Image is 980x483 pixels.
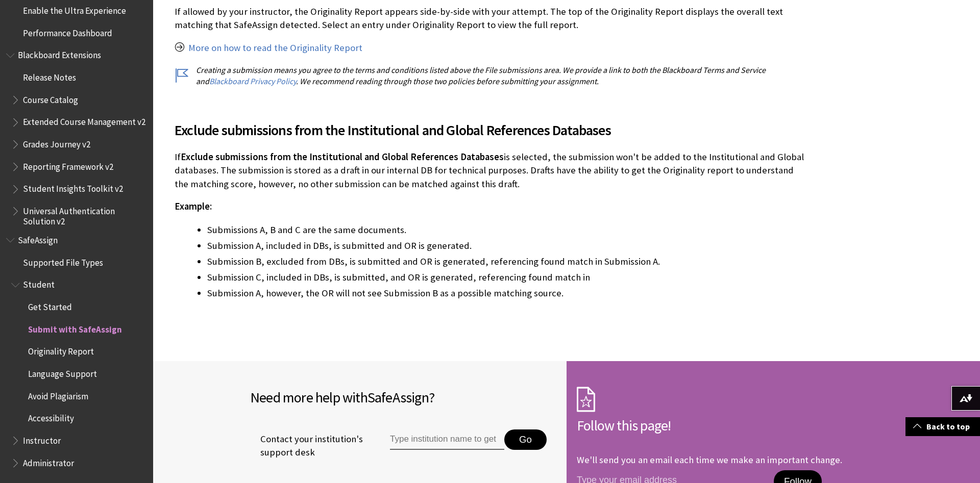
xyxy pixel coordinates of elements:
span: Supported File Types [23,254,103,268]
span: Reporting Framework v2 [23,158,113,172]
li: Submission A, however, the OR will not see Submission B as a possible matching source. [207,286,807,300]
button: Go [504,429,547,450]
span: Grades Journey v2 [23,136,90,149]
span: Avoid Plagiarism [28,388,88,401]
li: Submission A, included in DBs, is submitted and OR is generated. [207,239,807,253]
span: Administrator [23,454,74,468]
p: If is selected, the submission won't be added to the Institutional and Global databases. The subm... [175,150,807,191]
span: Universal Authentication Solution v2 [23,202,146,226]
span: Release Notes [23,69,76,83]
span: Contact your institution's support desk [250,433,366,459]
a: More on how to read the Originality Report [188,42,362,54]
li: Submission B, excluded from DBs, is submitted and OR is generated, referencing found match in Sub... [207,255,807,269]
span: Accessibility [28,410,74,424]
span: SafeAssign [367,388,429,406]
span: Submit with SafeAssign [28,321,122,335]
span: Student Insights Toolkit v2 [23,181,123,194]
span: Language Support [28,365,97,379]
input: Type institution name to get support [390,429,504,450]
nav: Book outline for Blackboard Extensions [6,47,147,227]
li: Submission C, included in DBs, is submitted, and OR is generated, referencing found match in [207,270,807,285]
a: Back to top [905,417,980,436]
span: Extended Course Management v2 [23,114,145,128]
span: Originality Report [28,343,94,357]
span: Exclude submissions from the Institutional and Global References Databases [175,119,807,141]
span: Student [23,276,55,290]
li: Submissions A, B and C are the same documents. [207,223,807,237]
img: Subscription Icon [577,387,595,412]
p: Creating a submission means you agree to the terms and conditions listed above the File submissio... [175,64,807,87]
nav: Book outline for Blackboard SafeAssign [6,232,147,471]
span: Instructor [23,432,61,446]
span: Get Started [28,298,72,312]
span: SafeAssign [18,232,58,245]
h2: Need more help with ? [250,387,556,408]
span: Performance Dashboard [23,24,112,38]
span: Example: [175,200,212,212]
span: Blackboard Extensions [18,47,101,61]
span: Enable the Ultra Experience [23,2,126,16]
span: Course Catalog [23,91,78,105]
h2: Follow this page! [577,415,883,436]
span: Exclude submissions from the Institutional and Global References Databases [181,151,504,163]
a: Blackboard Privacy Policy [209,76,296,87]
p: If allowed by your instructor, the Originality Report appears side-by-side with your attempt. The... [175,5,807,32]
p: We'll send you an email each time we make an important change. [577,454,842,466]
